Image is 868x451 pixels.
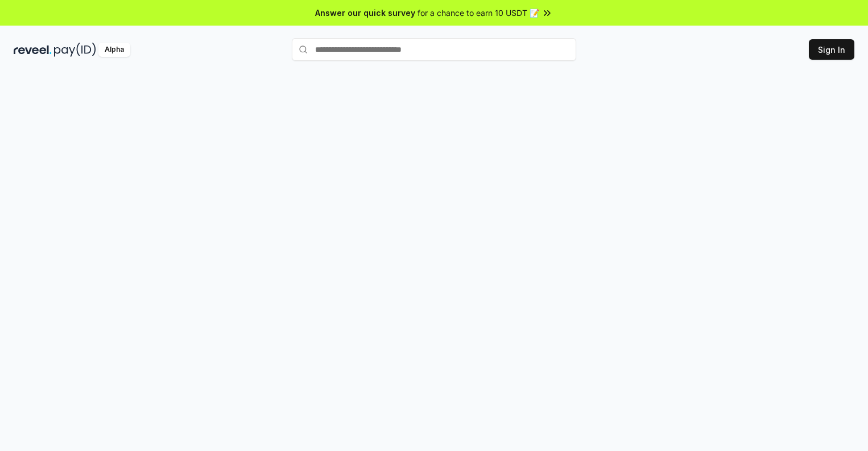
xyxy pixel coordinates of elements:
[418,7,539,19] span: for a chance to earn 10 USDT 📝
[315,7,415,19] span: Answer our quick survey
[98,43,130,57] div: Alpha
[809,39,854,60] button: Sign In
[54,43,96,57] img: pay_id
[14,43,52,57] img: reveel_dark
